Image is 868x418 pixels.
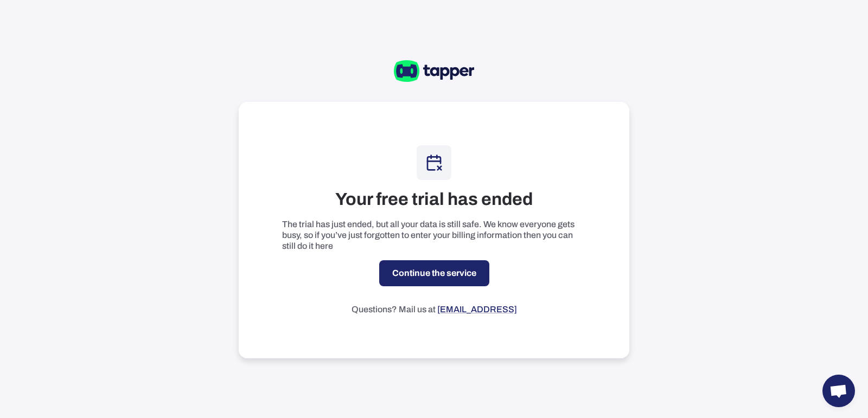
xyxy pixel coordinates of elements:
p: The trial has just ended, but all your data is still safe. We know everyone gets busy, so if you’... [282,219,586,252]
a: [EMAIL_ADDRESS] [437,305,517,314]
a: Continue the service [379,260,489,286]
div: Open chat [822,375,855,407]
h3: Your free trial has ended [335,189,533,210]
p: Questions? Mail us at [352,304,517,315]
